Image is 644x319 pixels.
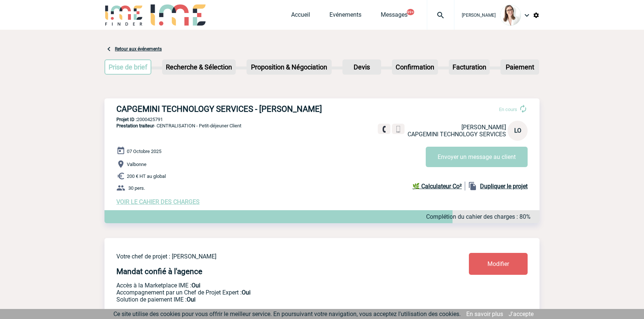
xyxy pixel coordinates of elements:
[128,185,145,191] span: 30 pers.
[116,123,241,128] span: - CENTRALISATION - Petit-déjeuner Client
[104,4,143,26] img: IME-Finder
[450,60,489,74] p: Facturation
[116,253,425,260] p: Votre chef de projet : [PERSON_NAME]
[462,13,496,18] span: [PERSON_NAME]
[116,289,425,296] p: Prestation payante
[116,282,425,289] p: Accès à la Marketplace IME :
[393,60,437,74] p: Confirmation
[461,124,506,131] span: [PERSON_NAME]
[480,183,528,190] b: Dupliquer le projet
[191,282,200,289] b: Oui
[412,182,465,191] a: 🌿 Calculateur Co²
[116,117,137,122] b: Projet ID :
[381,11,408,22] a: Messages
[329,11,361,22] a: Evénements
[466,310,503,318] a: En savoir plus
[501,60,538,74] p: Paiement
[381,126,387,133] img: fixe.png
[247,60,331,74] p: Proposition & Négociation
[407,9,414,15] button: 99+
[116,198,200,205] a: VOIR LE CAHIER DES CHARGES
[116,123,154,128] span: Prestation traiteur
[116,267,202,276] h4: Mandat confié à l'agence
[242,289,251,296] b: Oui
[113,310,461,318] span: Ce site utilise des cookies pour vous offrir le meilleur service. En poursuivant votre navigation...
[187,296,196,303] b: Oui
[105,60,151,74] p: Prise de brief
[500,5,521,26] img: 122719-0.jpg
[115,46,162,52] a: Retour aux événements
[412,183,462,190] b: 🌿 Calculateur Co²
[116,104,339,114] h3: CAPGEMINI TECHNOLOGY SERVICES - [PERSON_NAME]
[127,149,161,154] span: 07 Octobre 2025
[343,60,380,74] p: Devis
[127,162,146,167] span: Valbonne
[104,117,540,122] p: 2000425791
[426,147,528,167] button: Envoyer un message au client
[127,173,166,179] span: 200 € HT au global
[499,107,517,112] span: En cours
[395,126,402,133] img: portable.png
[468,182,477,191] img: file_copy-black-24dp.png
[291,11,310,22] a: Accueil
[116,296,425,303] p: Conformité aux process achat client, Prise en charge de la facturation, Mutualisation de plusieur...
[408,131,506,138] span: CAPGEMINI TECHNOLOGY SERVICES
[509,310,534,318] a: J'accepte
[514,127,521,134] span: LO
[487,260,509,267] span: Modifier
[163,60,235,74] p: Recherche & Sélection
